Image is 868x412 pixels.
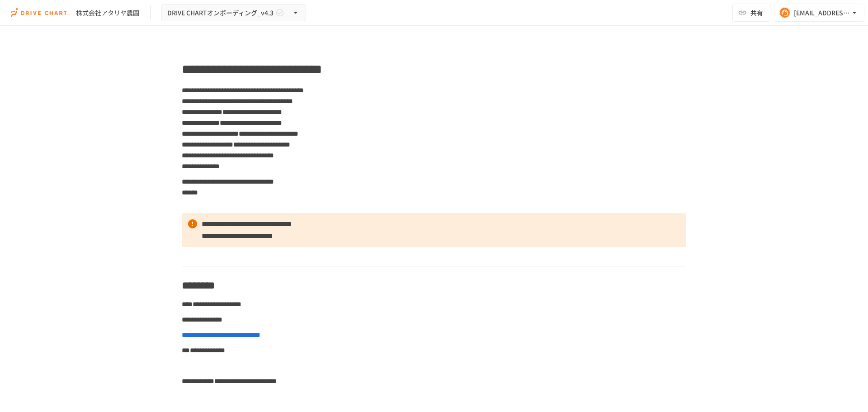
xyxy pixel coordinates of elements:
[76,8,139,18] div: 株式会社アタリヤ農園
[161,4,306,22] button: DRIVE CHARTオンボーディング_v4.3
[794,7,850,19] div: [EMAIL_ADDRESS][DOMAIN_NAME]
[750,8,763,18] span: 共有
[774,4,864,22] button: [EMAIL_ADDRESS][DOMAIN_NAME]
[11,5,69,20] img: i9VDDS9JuLRLX3JIUyK59LcYp6Y9cayLPHs4hOxMB9W
[167,7,274,19] span: DRIVE CHARTオンボーディング_v4.3
[732,4,770,22] button: 共有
